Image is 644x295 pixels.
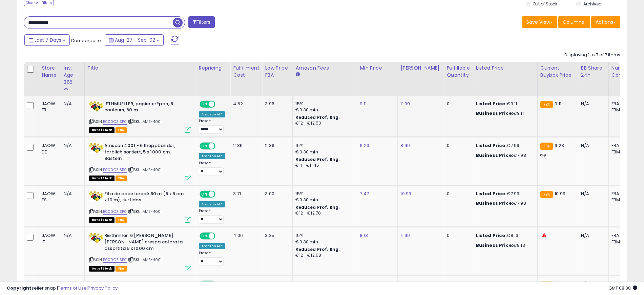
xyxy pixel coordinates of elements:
b: Reduced Prof. Rng. [295,204,340,210]
div: Inv. Age 365+ [64,64,82,86]
div: 4.52 [233,101,257,107]
div: seller snap | | [7,285,118,292]
div: Preset: [199,119,225,134]
img: 416H0f0UdIL._SL40_.jpg [89,233,103,243]
div: N/A [64,101,79,107]
b: Riethmller, 6 [PERSON_NAME] [PERSON_NAME] crespa colorata assortita 5 x 1000 cm [104,233,187,253]
div: N/A [581,143,603,149]
span: All listings that are currently out of stock and unavailable for purchase on Amazon [89,266,115,272]
div: €0.30 min [295,107,352,113]
b: IETHMUELLER, papier cr?pon, 6 couleurs, 60 m [104,101,187,115]
div: 3.71 [233,191,257,197]
span: FBA [116,217,127,223]
span: 9.11 [555,100,561,107]
strong: Copyright [7,285,32,291]
span: 6.23 [555,142,564,149]
div: 3.35 [265,233,287,239]
div: Preset: [199,161,225,176]
div: €7.98 [476,152,532,159]
span: | SKU: AMS-4001 [128,119,162,124]
div: Amazon Fees [295,64,354,72]
div: 0 [447,143,468,149]
span: OFF [214,233,225,239]
a: 7.47 [360,190,369,197]
div: FBA: 0 [611,233,634,239]
div: FBM: 0 [611,107,634,113]
div: 3.96 [265,101,287,107]
label: Archived [583,1,602,7]
div: €7.99 [476,191,532,197]
div: Preset: [199,209,225,224]
span: | SKU: AMS-4001 [128,209,162,214]
div: FBA: 0 [611,101,634,107]
b: Business Price: [476,152,513,159]
span: OFF [214,191,225,197]
div: Num of Comp. [611,64,636,79]
a: B000OZISP0 [103,119,127,125]
b: Listed Price: [476,190,507,197]
div: FBA: 0 [611,143,634,149]
span: ON [200,191,209,197]
div: FBM: 0 [611,197,634,203]
img: 416H0f0UdIL._SL40_.jpg [89,143,103,153]
small: FBA [540,191,553,198]
div: Listed Price [476,64,535,72]
span: FBA [116,127,127,133]
div: €12 - €12.70 [295,210,352,216]
div: ASIN: [89,191,191,222]
div: FBA: 0 [611,191,634,197]
div: €8.13 [476,242,532,248]
div: N/A [64,143,79,149]
div: €8.13 [476,233,532,239]
div: Current Buybox Price [540,64,575,79]
div: Fulfillment Cost [233,64,259,79]
a: 8.99 [400,142,410,149]
div: ASIN: [89,101,191,132]
b: Amscan 4001 - 6 Kreppbänder, farblich sortiert, 5 x 1000 cm, Basteln [104,143,187,163]
small: FBA [540,143,553,150]
div: N/A [581,191,603,197]
div: FBM: 0 [611,149,634,155]
div: 15% [295,101,352,107]
div: N/A [581,233,603,239]
div: Amazon AI * [199,243,225,249]
a: Privacy Policy [88,285,118,291]
span: Compared to: [71,37,102,44]
div: Amazon AI * [199,111,225,117]
span: 10.99 [555,190,565,197]
b: Reduced Prof. Rng. [295,114,340,120]
a: B000OZISP0 [103,209,127,215]
span: | SKU: AMS-4001 [128,257,162,262]
div: 15% [295,233,352,239]
div: €11 - €11.45 [295,163,352,168]
span: Last 7 Days [35,37,61,43]
div: ASIN: [89,143,191,180]
b: Business Price: [476,110,513,116]
div: Low Price FBA [265,64,290,79]
span: FBA [116,266,127,272]
button: Filters [188,16,215,28]
div: [PERSON_NAME] [400,64,441,72]
a: 8.13 [360,232,368,239]
div: 0 [447,233,468,239]
span: All listings that are currently out of stock and unavailable for purchase on Amazon [89,127,115,133]
div: N/A [581,101,603,107]
span: | SKU: AMS-4001 [128,167,162,172]
div: €7.99 [476,143,532,149]
span: FBA [116,176,127,181]
span: Columns [563,19,584,25]
div: 0 [447,191,468,197]
span: OFF [214,143,225,149]
div: 3.00 [265,191,287,197]
div: 15% [295,191,352,197]
b: Listed Price: [476,100,507,107]
a: 11.99 [400,100,410,107]
a: 9.11 [360,100,367,107]
div: €9.11 [476,110,532,116]
div: €0.30 min [295,197,352,203]
button: Last 7 Days [24,34,70,46]
label: Out of Stock [533,1,557,7]
button: Columns [558,16,590,28]
a: B000OZISP0 [103,257,127,263]
div: BB Share 24h. [581,64,606,79]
